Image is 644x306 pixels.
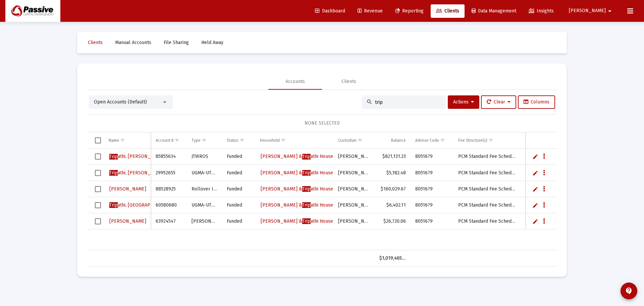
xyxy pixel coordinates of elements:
[532,202,538,208] a: Edit
[310,4,351,18] a: Dashboard
[239,138,245,143] span: Show filter options for column 'Status'
[411,132,453,148] td: Column Advisor Code
[333,197,374,213] td: [PERSON_NAME]
[261,218,343,224] span: [PERSON_NAME] & athi Household
[187,132,222,148] td: Column Type
[261,154,343,159] span: [PERSON_NAME] & athi Household
[151,213,186,229] td: 63924547
[151,149,186,165] td: 85855634
[260,138,280,143] div: Household
[333,181,374,197] td: [PERSON_NAME]
[569,8,606,14] span: [PERSON_NAME]
[522,197,575,213] td: zzAsplundh, aaStrine
[411,197,453,213] td: 8051679
[375,132,411,148] td: Column Balance
[532,186,538,192] a: Edit
[260,216,343,226] a: [PERSON_NAME] &Tripathi Household
[453,181,522,197] td: PCM Standard Fee Schedule
[88,40,103,45] span: Clients
[109,202,172,208] span: athi, [GEOGRAPHIC_DATA]
[95,137,101,143] div: Select all
[158,36,194,49] a: File Sharing
[431,4,465,18] a: Clients
[94,99,147,105] span: Open Accounts (Default)
[222,132,255,148] td: Column Status
[109,154,165,159] span: athi, [PERSON_NAME]
[115,40,151,45] span: Manual Accounts
[120,138,125,143] span: Show filter options for column 'Name'
[333,165,374,181] td: [PERSON_NAME]
[93,120,551,127] div: NONE SELECTED
[151,132,186,148] td: Column Account #
[110,36,157,49] a: Manual Accounts
[302,186,311,192] span: Trip
[196,36,229,49] a: Held Away
[109,154,118,160] span: Trip
[375,165,411,181] td: $5,182.48
[315,8,345,14] span: Dashboard
[375,149,411,165] td: $821,131.23
[151,165,186,181] td: 29952655
[227,202,251,209] div: Funded
[109,218,146,224] span: [PERSON_NAME]
[302,202,311,208] span: Trip
[104,132,151,148] td: Column Name
[379,255,406,262] div: $1,019,465.55
[95,154,101,160] div: Select row
[472,8,516,14] span: Data Management
[522,149,575,165] td: zzAsplundh, aaStrine
[532,218,538,224] a: Edit
[187,213,222,229] td: [PERSON_NAME]
[109,138,119,143] div: Name
[261,202,343,208] span: [PERSON_NAME] & athi Household
[109,184,147,194] a: [PERSON_NAME]
[255,132,333,148] td: Column Household
[95,186,101,192] div: Select row
[156,138,173,143] div: Account #
[411,181,453,197] td: 8051679
[95,202,101,208] div: Select row
[260,151,343,162] a: [PERSON_NAME] &Tripathi Household
[453,99,474,105] span: Actions
[375,99,441,105] input: Search
[281,138,286,143] span: Show filter options for column 'Household'
[481,95,516,109] button: Clear
[95,170,101,176] div: Select row
[109,202,118,208] span: Trip
[109,200,173,210] a: Tripathi, [GEOGRAPHIC_DATA]
[440,138,445,143] span: Show filter options for column 'Advisor Code'
[375,181,411,197] td: $160,029.67
[338,138,357,143] div: Custodian
[227,218,251,225] div: Funded
[453,132,522,148] td: Column Fee Structure(s)
[375,213,411,229] td: $26,720.06
[458,138,487,143] div: Fee Structure(s)
[261,186,343,192] span: [PERSON_NAME] & athi Household
[227,186,251,192] div: Funded
[95,218,101,224] div: Select row
[358,138,363,143] span: Show filter options for column 'Custodian'
[358,8,383,14] span: Revenue
[109,186,146,192] span: [PERSON_NAME]
[333,213,374,229] td: [PERSON_NAME]
[524,99,549,105] span: Columns
[390,4,429,18] a: Reporting
[625,287,633,295] mat-icon: contact_support
[518,95,555,109] button: Columns
[261,170,343,176] span: [PERSON_NAME] & athi Household
[561,4,622,17] button: [PERSON_NAME]
[87,132,557,267] div: Data grid
[333,132,374,148] td: Column Custodian
[522,213,575,229] td: zzAsplundh, aaStrine
[192,138,201,143] div: Type
[187,149,222,165] td: JTWROS
[333,149,374,165] td: [PERSON_NAME]
[151,181,186,197] td: 88528925
[487,99,511,105] span: Clear
[109,170,165,176] span: athi, [PERSON_NAME]
[436,8,459,14] span: Clients
[532,154,538,160] a: Edit
[174,138,179,143] span: Show filter options for column 'Account #'
[202,138,207,143] span: Show filter options for column 'Type'
[227,138,238,143] div: Status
